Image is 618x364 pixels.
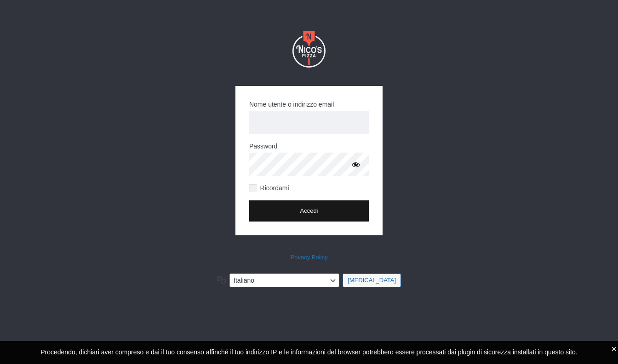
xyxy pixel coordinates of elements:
[260,183,289,193] label: Ricordami
[291,254,328,261] a: Privacy Policy
[291,31,327,68] a: Powered by WordPress
[7,348,611,357] div: Procedendo, dichiari aver compreso e dai il tuo consenso affinché il tuo indirizzo IP e le inform...
[347,155,365,174] button: Mostra password
[249,100,334,109] label: Nome utente o indirizzo email
[249,142,277,151] label: Password
[249,200,369,222] input: Accedi
[343,273,401,287] input: [MEDICAL_DATA]
[611,342,617,355] div: ×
